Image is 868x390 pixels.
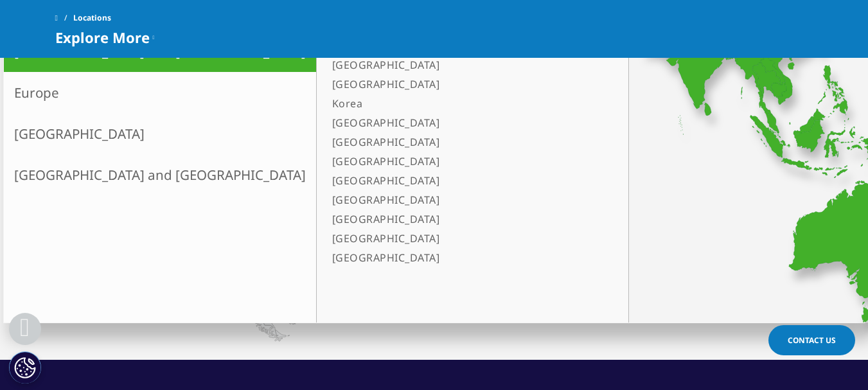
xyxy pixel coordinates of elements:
a: [GEOGRAPHIC_DATA] [327,248,605,267]
a: [GEOGRAPHIC_DATA] [327,209,605,229]
span: Locations [73,6,111,30]
a: [GEOGRAPHIC_DATA] [327,113,605,132]
a: [GEOGRAPHIC_DATA] [327,190,605,209]
a: Korea [327,94,605,113]
a: [GEOGRAPHIC_DATA] [4,113,316,154]
a: [GEOGRAPHIC_DATA] [327,55,605,75]
a: [GEOGRAPHIC_DATA] and [GEOGRAPHIC_DATA] [4,154,316,195]
a: [GEOGRAPHIC_DATA] [327,75,605,94]
a: [GEOGRAPHIC_DATA] [327,132,605,152]
span: Contact Us [788,335,836,346]
a: Europe [4,72,316,113]
a: [GEOGRAPHIC_DATA] [327,152,605,171]
a: [GEOGRAPHIC_DATA] [327,229,605,248]
button: Cookies Settings [9,351,41,384]
a: [GEOGRAPHIC_DATA] [327,171,605,190]
a: Contact Us [768,325,855,355]
span: Explore More [55,30,150,45]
